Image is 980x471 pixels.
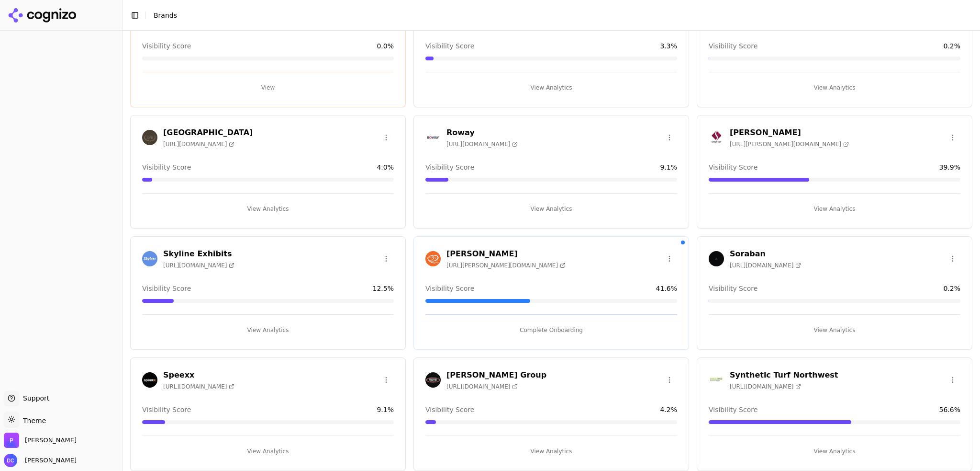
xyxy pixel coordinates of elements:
img: Soraban [709,251,724,266]
h3: Skyline Exhibits [163,248,234,260]
span: [URL][DOMAIN_NAME] [163,383,234,391]
span: [URL][DOMAIN_NAME] [730,262,801,269]
span: Visibility Score [142,405,191,414]
span: [URL][PERSON_NAME][DOMAIN_NAME] [446,262,566,269]
span: 3.3 % [660,41,677,51]
h3: [GEOGRAPHIC_DATA] [163,127,253,138]
span: Visibility Score [425,162,474,172]
span: Theme [19,417,46,425]
span: [URL][DOMAIN_NAME] [163,140,234,148]
img: Simonton [709,130,724,145]
span: Visibility Score [142,284,191,293]
span: Visibility Score [709,405,757,414]
span: [URL][DOMAIN_NAME] [730,383,801,391]
img: Speexx [142,372,157,388]
span: Visibility Score [142,41,191,51]
span: Visibility Score [142,162,191,172]
span: Visibility Score [709,41,757,51]
button: View Analytics [425,80,677,95]
span: 9.1 % [660,162,677,172]
span: 4.2 % [660,405,677,414]
button: View Analytics [425,201,677,217]
span: 0.2 % [943,284,960,293]
h3: [PERSON_NAME] Group [446,369,546,381]
span: 12.5 % [373,284,394,293]
button: Complete Onboarding [425,322,677,338]
span: Visibility Score [425,405,474,414]
span: 0.0 % [377,41,394,51]
button: View Analytics [425,444,677,459]
img: Dan Cole [4,454,17,467]
span: 4.0 % [377,162,394,172]
h3: Roway [446,127,518,138]
img: Steffes Group [425,372,441,388]
span: Visibility Score [709,162,757,172]
button: View Analytics [142,201,394,217]
span: 41.6 % [656,284,677,293]
button: View Analytics [709,444,960,459]
button: View Analytics [142,322,394,338]
img: Skyline Exhibits [142,251,157,266]
span: [PERSON_NAME] [21,456,77,465]
nav: breadcrumb [154,11,953,20]
span: Perrill [25,436,77,445]
img: Roway [425,130,441,145]
span: Visibility Score [425,41,474,51]
h3: [PERSON_NAME] [446,248,566,260]
span: Support [19,393,49,403]
button: Open user button [4,454,77,467]
h3: Soraban [730,248,801,260]
button: View Analytics [709,322,960,338]
h3: [PERSON_NAME] [730,127,849,138]
h3: Speexx [163,369,234,381]
span: [URL][PERSON_NAME][DOMAIN_NAME] [730,140,849,148]
span: [URL][DOMAIN_NAME] [163,262,234,269]
span: 39.9 % [939,162,960,172]
span: 9.1 % [377,405,394,414]
button: View Analytics [142,444,394,459]
img: Synthetic Turf Northwest [709,372,724,388]
button: View Analytics [709,80,960,95]
span: Visibility Score [425,284,474,293]
img: Perrill [4,433,19,448]
button: View Analytics [709,201,960,217]
span: 0.2 % [943,41,960,51]
span: Brands [154,11,177,19]
span: [URL][DOMAIN_NAME] [446,383,518,391]
span: [URL][DOMAIN_NAME] [446,140,518,148]
h3: Synthetic Turf Northwest [730,369,838,381]
img: Riverview Ranch [142,130,157,145]
button: Open organization switcher [4,433,77,448]
span: Visibility Score [709,284,757,293]
span: 56.6 % [939,405,960,414]
button: View [142,80,394,95]
img: Smalley [425,251,441,266]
